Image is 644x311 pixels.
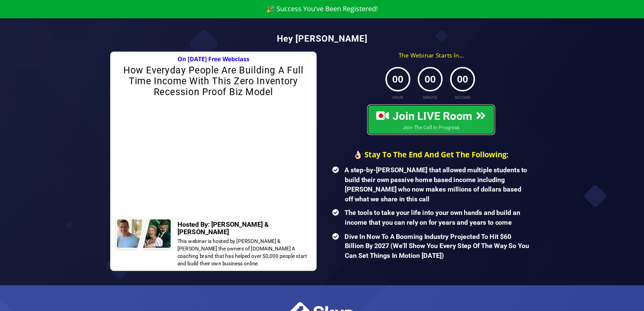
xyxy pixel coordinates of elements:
div: 🎉 Success You've Been Registered! [136,4,508,13]
span: 00 [450,67,475,91]
b: Hosted By: [PERSON_NAME] & [PERSON_NAME] [177,220,269,236]
b: ​Dive In Now To A Booming Industry Projected To Hit $60 Billion By 2027 (We’ll Show You Every Ste... [344,232,529,260]
div: This webinar is hosted by [PERSON_NAME] & [PERSON_NAME] the owners of [DOMAIN_NAME] A coaching br... [177,238,309,267]
b: 👌🏻 Stay To The End And Get The Following: [353,150,508,160]
span: 00 [418,67,443,91]
span: Second [450,95,475,101]
div: The Webinar Starts In... [331,52,530,60]
a: Join LIVE Room Join The Call In Progress [367,104,495,135]
span: Hour [385,95,410,101]
b: Hey [PERSON_NAME] [277,34,367,44]
b: On [DATE] Free Webclass [177,55,249,63]
div: How Everyday People Are Building A Full Time Income With This Zero Inventory Recession Proof Biz ... [116,65,311,97]
span: Join The Call In Progress [376,124,485,131]
span: Minute [418,95,443,101]
img: hosts-2.png [114,217,174,252]
span: Join LIVE Room [376,109,485,123]
iframe: Chat Widget [610,279,644,311]
b: A step-by-[PERSON_NAME] that allowed multiple students to build their own passive home based inco... [344,166,527,203]
b: ​The tools to take your life into your own hands and build an income that you can rely on for yea... [344,209,520,226]
span: 00 [385,67,410,91]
